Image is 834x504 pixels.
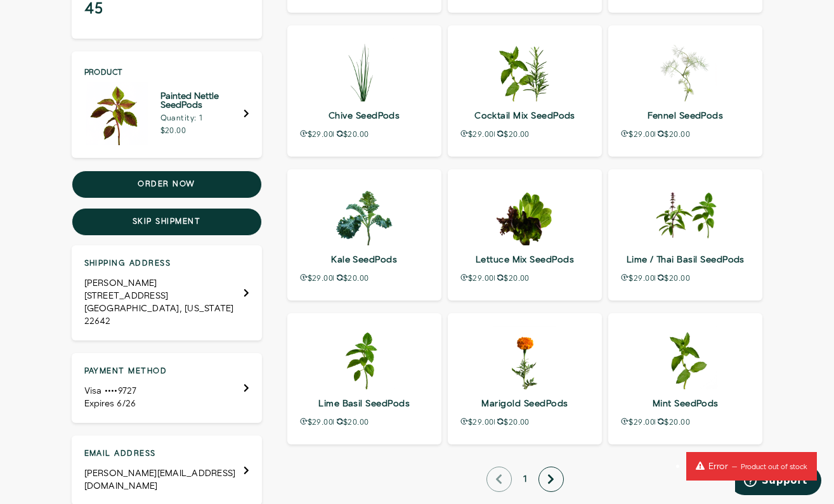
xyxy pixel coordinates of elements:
img: mint-seedpods-2 [654,326,717,389]
p: $29.00 $20.00 [460,130,589,139]
p: $29.00 $20.00 [300,274,429,283]
img: chive-seedpods-2 [332,38,396,101]
p: $29.00 $20.00 [460,274,589,283]
img: Painted Nettle SeedPods [84,82,148,145]
p: $29.00 $20.00 [621,274,750,283]
p: Mint SeedPods [621,394,750,413]
h4: Payment method [84,366,167,377]
p: Kale SeedPods [300,250,429,269]
p: Product out of stock [728,462,807,473]
p: $29.00 $20.00 [300,130,429,139]
div: Visa ••••9727 [84,385,167,397]
p: Quantity: 1 [160,115,244,122]
img: cocktail-mix-seedpods [493,38,556,101]
p: $29.00 $20.00 [621,130,750,139]
p: $29.00 $20.00 [460,418,589,427]
div: Edit Product [72,51,262,158]
p: Chive SeedPods [300,107,429,125]
span: Support [27,9,72,20]
button: Order now [72,171,262,198]
p: Product [84,69,249,77]
img: marigold-seedpods-2 [493,326,556,389]
span: 1 [518,468,532,491]
div: [PERSON_NAME][EMAIL_ADDRESS][DOMAIN_NAME] [84,467,244,493]
img: lime-basil-seedpods [332,326,396,389]
p: $20.00 [160,127,244,135]
p: Cocktail Mix SeedPods [460,107,589,125]
h4: Email address [84,448,244,460]
h4: Shipping address [84,258,244,269]
img: fennel-seedpods-2 [654,38,717,101]
p: Lime Basil SeedPods [300,394,429,413]
p: Lettuce Mix SeedPods [460,250,589,269]
span: Error [696,460,728,473]
img: kale-seedpods [332,182,396,245]
p: $29.00 $20.00 [621,418,750,427]
div: [GEOGRAPHIC_DATA], [US_STATE] 22642 [84,302,244,328]
div: [STREET_ADDRESS] [84,290,244,302]
div: Payment method [72,353,262,423]
p: Marigold SeedPods [460,394,589,413]
p: $29.00 $20.00 [300,418,429,427]
div: Shipping address [72,245,262,340]
h5: Painted Nettle SeedPods [160,92,244,110]
div: Expires 6/26 [84,397,167,410]
p: Fennel SeedPods [621,107,750,125]
p: Lime / Thai Basil SeedPods [621,250,750,269]
img: herb-combo-seedpods [654,182,717,245]
button: next page [538,467,564,492]
div: [PERSON_NAME] [84,277,244,290]
button: Skip shipment [72,208,262,236]
img: lettuce-mix-seedpods [493,182,556,245]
